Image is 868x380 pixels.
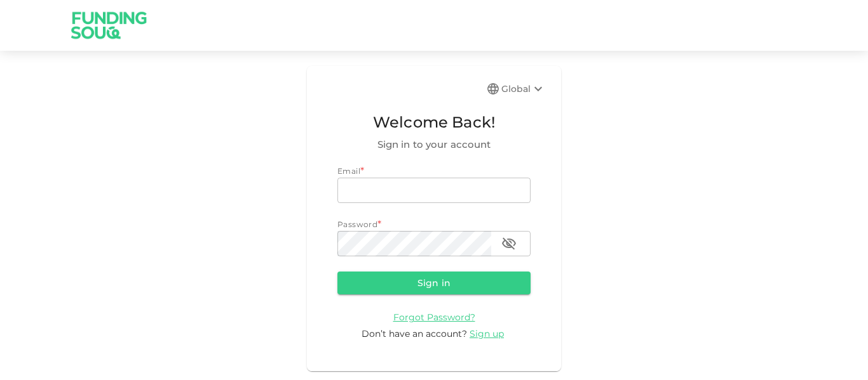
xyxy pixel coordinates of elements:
span: Forgot Password? [393,311,475,323]
button: Sign in [337,272,531,294]
span: Don’t have an account? [362,328,467,339]
input: email [337,178,531,203]
span: Sign up [470,328,504,339]
span: Email [337,166,360,176]
input: password [337,231,491,256]
span: Password [337,219,377,229]
a: Forgot Password? [393,311,475,323]
span: Sign in to your account [337,137,531,152]
span: Welcome Back! [337,110,531,134]
div: Global [501,81,546,96]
